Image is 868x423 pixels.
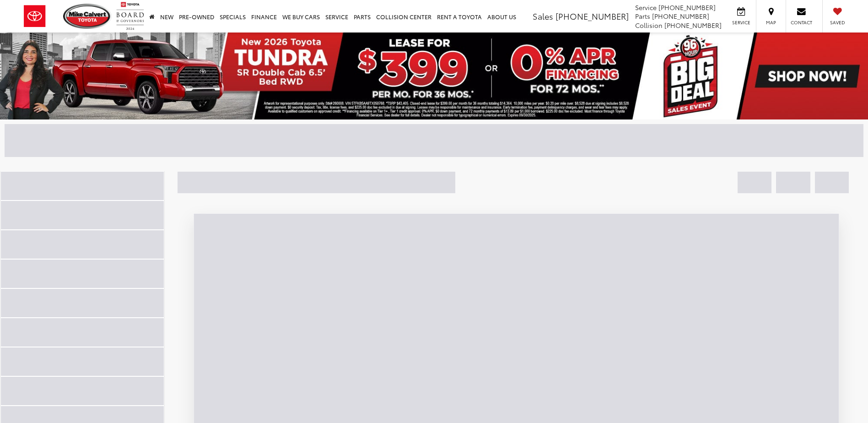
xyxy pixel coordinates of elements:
[533,10,553,22] span: Sales
[658,3,716,12] span: [PHONE_NUMBER]
[555,10,629,22] span: [PHONE_NUMBER]
[827,19,847,26] span: Saved
[63,4,112,29] img: Mike Calvert Toyota
[761,19,781,26] span: Map
[731,19,751,26] span: Service
[635,3,657,12] span: Service
[635,21,663,30] span: Collision
[791,19,812,26] span: Contact
[652,11,709,21] span: [PHONE_NUMBER]
[664,21,722,30] span: [PHONE_NUMBER]
[635,11,650,21] span: Parts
